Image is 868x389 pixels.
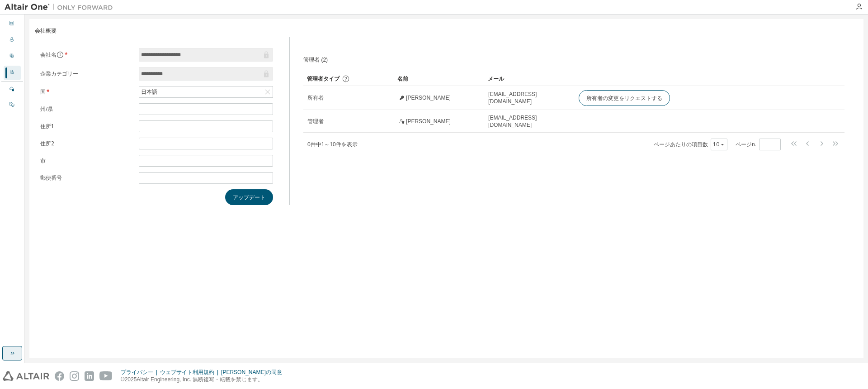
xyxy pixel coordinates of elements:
[137,376,263,383] font: Altair Engineering, Inc. 無断複写・転載を禁じます。
[488,91,537,105] font: [EMAIL_ADDRESS][DOMAIN_NAME]
[406,118,451,125] font: [PERSON_NAME]
[99,371,113,381] img: youtube.svg
[40,88,46,96] font: 国
[40,122,54,130] font: 住所1
[654,141,708,148] font: ページあたりの項目数
[4,82,21,97] div: 管理された
[225,189,273,205] button: アップデート
[736,141,756,148] font: ページn.
[307,141,316,148] font: 0件
[125,376,137,383] font: 2025
[55,371,64,381] img: facebook.svg
[397,76,408,82] font: 名前
[233,193,265,201] font: アップデート
[713,140,719,148] font: 10
[139,86,273,97] div: 日本語
[341,141,358,148] font: を表示
[4,33,21,48] div: ユーザー
[4,66,21,80] div: 会社概要
[57,51,64,58] button: 情報
[303,57,328,63] font: 管理者 (2)
[4,49,21,64] div: ユーザープロフィール
[316,141,321,148] font: 中
[579,90,670,106] button: 所有者の変更をリクエストする
[4,17,21,31] div: ダッシュボード
[5,3,118,12] img: アルタイルワン
[221,369,282,375] font: [PERSON_NAME]の同意
[40,174,62,182] font: 郵便番号
[321,141,325,148] font: 1
[586,94,662,102] font: 所有者の変更をリクエストする
[35,28,57,34] font: 会社概要
[40,70,78,77] font: 企業カテゴリー
[121,376,125,383] font: ©
[85,371,94,381] img: linkedin.svg
[3,371,49,381] img: altair_logo.svg
[324,141,330,148] font: ～
[40,51,57,58] font: 会社名
[40,157,46,164] font: 市
[121,369,153,375] font: プライバシー
[160,369,214,375] font: ウェブサイト利用規約
[307,118,324,125] font: 管理者
[307,95,324,101] font: 所有者
[488,115,537,128] font: [EMAIL_ADDRESS][DOMAIN_NAME]
[40,105,53,113] font: 州/県
[488,76,504,82] font: メール
[330,141,341,148] font: 10件
[70,371,79,381] img: instagram.svg
[40,139,54,147] font: 住所2
[406,95,451,101] font: [PERSON_NAME]
[307,76,340,82] font: 管理者タイプ
[141,89,157,95] font: 日本語
[4,98,21,112] div: オンプレミス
